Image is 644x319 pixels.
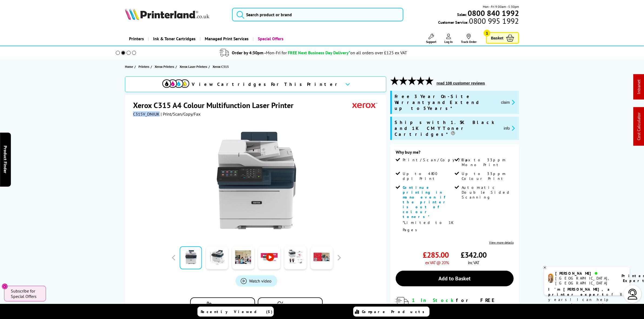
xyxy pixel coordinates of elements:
[362,309,428,314] span: Compare Products
[161,111,200,117] span: | Print/Scan/Copy/Fax
[636,113,642,140] a: Cost Calculator
[636,80,642,94] a: Intranet
[353,307,430,317] a: Compare Products
[108,48,519,58] li: modal_delivery
[180,64,209,69] a: Xerox Laser Printers
[258,297,323,313] button: In the Box
[468,8,519,18] b: 0800 840 1992
[190,297,255,313] button: Add to Compare
[468,18,519,23] span: 0800 995 1992
[395,119,499,137] span: Ships with 1.5K Black and 1K CMY Toner Cartridges*
[627,289,638,300] img: user-headset-light.svg
[125,32,148,46] a: Printers
[556,271,615,276] div: [PERSON_NAME]
[548,287,611,297] b: I'm [PERSON_NAME], a printer expert
[396,149,514,157] div: Why buy me?
[155,64,176,69] a: Xerox Printers
[138,64,149,69] span: Printers
[486,32,519,44] a: Basket 1
[548,287,626,313] p: of 8 years! I can help you choose the right product
[489,240,514,244] a: View more details
[491,34,503,42] span: Basket
[153,32,196,46] span: Ink & Toner Cartridges
[192,81,341,87] span: View Cartridges For This Printer
[352,100,377,110] img: Xerox
[403,219,454,234] p: *Limited to 1K Pages
[461,34,477,44] a: Track Order
[197,307,274,317] a: Recently Viewed (5)
[403,157,472,162] span: Print/Scan/Copy/Fax
[125,8,225,21] a: Printerland Logo
[468,260,479,265] span: inc VAT
[232,50,287,55] span: Order by 4:30pm -
[462,185,513,200] span: Automatic Double Sided Scanning
[548,274,553,283] img: amy-livechat.png
[288,303,304,307] span: In the Box
[426,40,436,44] span: Support
[462,157,513,167] span: Up to 33ppm Mono Print
[412,297,456,303] span: 1 In Stock
[457,12,467,17] span: Sales:
[266,50,287,55] span: Mon-Fri for
[214,303,240,307] span: Add to Compare
[148,32,200,46] a: Ink & Toner Cartridges
[288,50,350,55] span: FREE Next Business Day Delivery*
[438,18,519,25] span: Customer Service:
[125,64,134,69] a: Home
[462,171,513,181] span: Up to 33ppm Colour Print
[461,250,487,260] span: £342.00
[162,79,189,88] img: cmyk-icon.svg
[155,64,174,69] span: Xerox Printers
[425,260,449,265] span: ex VAT @ 20%
[499,99,516,105] button: promo-description
[253,32,288,46] a: Special Offers
[125,8,209,20] img: Printerland Logo
[423,250,449,260] span: £285.00
[556,276,615,286] div: [GEOGRAPHIC_DATA], [GEOGRAPHIC_DATA]
[180,64,207,69] span: Xerox Laser Printers
[395,93,497,111] span: Free 3 Year On-Site Warranty and Extend up to 5 Years*
[403,185,448,219] span: Continue printing in mono even if the printer is out of colour toners*
[200,32,253,46] a: Managed Print Services
[350,50,407,55] div: on all orders over £125 ex VAT
[125,64,133,69] span: Home
[133,100,299,110] h1: Xerox C315 A4 Colour Multifunction Laser Printer
[444,40,453,44] span: Log In
[467,11,519,16] a: 0800 840 1992
[483,4,519,9] span: Mon - Fri 9:00am - 5:30pm
[403,171,454,181] span: Up to 4800 dpi Print
[133,111,160,117] span: C315V_DNIUK
[213,64,230,69] a: Xerox C315
[396,271,514,286] a: Add to Basket
[412,297,514,310] div: for FREE Next Day Delivery
[444,34,453,44] a: Log In
[435,81,487,86] button: read 108 customer reviews
[2,283,8,290] button: Close
[236,275,277,287] a: Product_All_Videos
[426,34,436,44] a: Support
[502,125,517,131] button: promo-description
[203,127,309,233] img: Xerox C315
[201,309,273,314] span: Recently Viewed (5)
[3,146,8,173] span: Product Finder
[232,8,403,21] input: Search product or brand
[249,278,272,284] span: Watch video
[213,64,229,69] span: Xerox C315
[138,64,151,69] a: Printers
[11,288,41,299] span: Subscribe for Special Offers
[484,30,490,36] span: 1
